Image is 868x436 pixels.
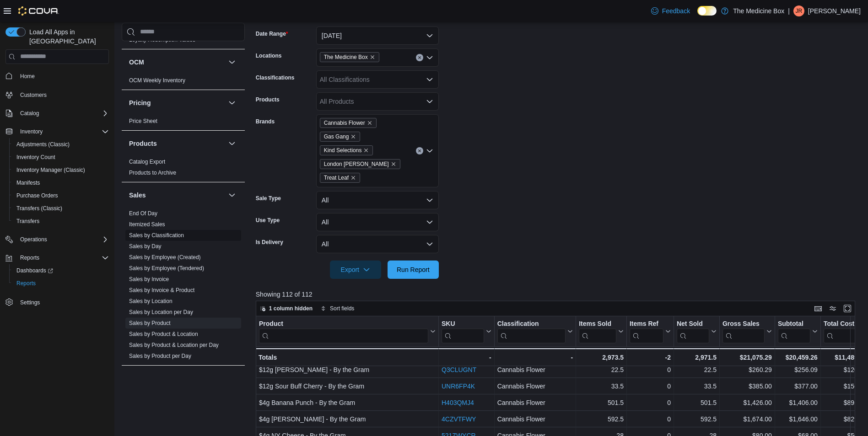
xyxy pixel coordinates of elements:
label: Date Range [256,30,288,37]
button: Purchase Orders [9,189,113,202]
a: Home [16,71,38,82]
span: Adjustments (Classic) [13,139,109,150]
a: Sales by Location [129,298,173,304]
button: Run Report [388,261,439,279]
div: Sales [122,208,245,365]
a: Sales by Product [129,320,171,326]
p: Showing 112 of 112 [256,290,862,299]
span: Purchase Orders [16,192,58,199]
a: Sales by Day [129,243,162,250]
span: London Donovan [320,159,400,169]
span: Feedback [662,6,690,16]
a: Catalog Export [129,159,165,165]
span: Sales by Employee (Tendered) [129,265,204,272]
span: Reports [20,254,39,261]
label: Use Type [256,217,280,224]
input: Dark Mode [697,6,717,16]
button: 1 column hidden [256,303,316,314]
button: [DATE] [316,27,439,45]
button: Remove Gas Gang from selection in this group [350,134,356,139]
button: Display options [827,303,838,314]
span: Cannabis Flower [324,118,365,128]
h3: Products [129,139,157,148]
button: SKU [442,319,491,343]
button: Pricing [129,98,225,107]
div: Items Sold [579,319,616,328]
button: Sales [129,191,225,200]
button: Open list of options [426,54,433,61]
span: Cannabis Flower [320,118,377,128]
button: Adjustments (Classic) [9,138,113,151]
div: 592.5 [579,414,624,425]
div: Product [259,319,428,343]
div: $377.00 [778,381,818,392]
span: Sales by Employee (Created) [129,254,201,261]
a: Sales by Product & Location per Day [129,342,219,348]
a: UNR6FP4K [442,383,475,390]
div: $260.29 [722,364,772,375]
div: Net Sold [677,319,709,343]
a: Sales by Product per Day [129,353,191,359]
span: Gas Gang [324,132,349,141]
div: Net Sold [677,319,709,328]
span: Price Sheet [129,117,157,125]
button: Product [259,319,436,343]
button: Open list of options [426,98,433,105]
button: Inventory Count [9,151,113,164]
a: Customers [16,90,50,101]
span: Dashboards [13,265,109,276]
button: Items Sold [579,319,624,343]
button: Transfers [9,215,113,228]
span: Inventory Count [13,152,109,163]
button: Reports [2,251,113,264]
span: Transfers [16,218,39,225]
a: Inventory Count [13,152,59,163]
span: Manifests [13,177,109,188]
a: Manifests [13,177,43,188]
div: $4g Banana Punch - By the Gram [259,397,436,408]
div: $11,489.60 [824,352,867,363]
div: $12g [PERSON_NAME] - By the Gram [259,364,436,375]
button: Reports [9,277,113,290]
button: All [316,213,439,231]
span: OCM Weekly Inventory [129,77,185,84]
button: Products [129,139,225,148]
div: Subtotal [778,319,810,343]
div: $895.18 [824,397,867,408]
button: Settings [2,295,113,308]
div: Products [122,156,245,182]
a: H403QMJ4 [442,399,474,406]
button: Total Cost [824,319,867,343]
span: Products to Archive [129,169,176,176]
button: Keyboard shortcuts [813,303,824,314]
button: Gross Sales [722,319,772,343]
div: Items Sold [579,319,616,343]
div: 501.5 [677,397,717,408]
a: Q3CLUGNT [442,366,476,373]
a: Sales by Invoice [129,276,169,282]
p: | [788,5,790,16]
span: 1 column hidden [269,305,313,312]
label: Brands [256,118,275,125]
div: 33.5 [579,381,624,392]
span: Catalog [20,110,39,117]
span: Home [16,70,109,82]
span: End Of Day [129,210,157,217]
span: Reports [13,278,109,289]
div: $1,674.00 [722,414,772,425]
button: Clear input [416,54,423,61]
span: Transfers (Classic) [13,203,109,214]
div: - [497,352,573,363]
div: 501.5 [579,397,624,408]
span: Inventory [20,128,43,135]
button: Items Ref [630,319,671,343]
button: All [316,235,439,253]
button: Remove Cannabis Flower from selection in this group [367,120,372,126]
div: Gross Sales [722,319,765,343]
div: 0 [630,381,671,392]
button: OCM [226,57,237,68]
span: Dark Mode [697,16,698,16]
span: Export [335,261,376,279]
div: $120.60 [824,364,867,375]
a: Dashboards [9,264,113,277]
